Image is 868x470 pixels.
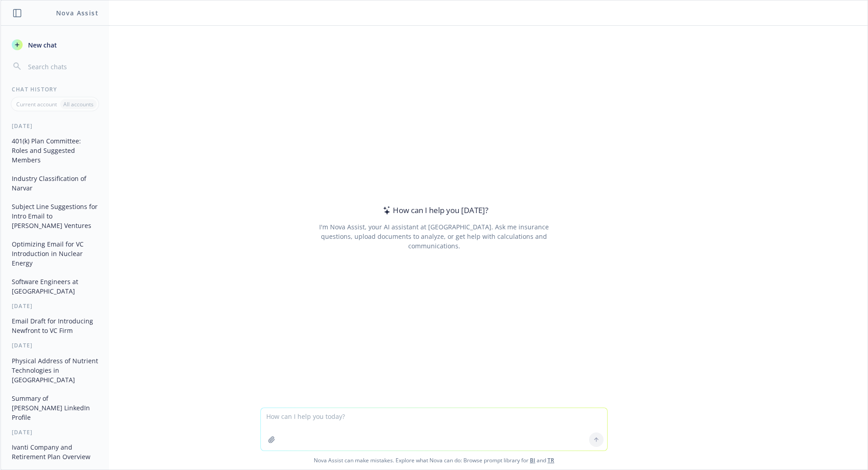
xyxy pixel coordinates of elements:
a: TR [547,456,554,464]
button: 401(k) Plan Committee: Roles and Suggested Members [8,133,102,167]
div: Chat History [1,85,109,93]
a: BI [530,456,535,464]
button: Ivanti Company and Retirement Plan Overview [8,440,102,464]
button: Software Engineers at [GEOGRAPHIC_DATA] [8,274,102,299]
div: How can I help you [DATE]? [380,204,488,216]
input: Search chats [26,60,98,73]
button: Physical Address of Nutrient Technologies in [GEOGRAPHIC_DATA] [8,353,102,387]
button: Optimizing Email for VC Introduction in Nuclear Energy [8,237,102,271]
button: Subject Line Suggestions for Intro Email to [PERSON_NAME] Ventures [8,199,102,233]
div: [DATE] [1,342,109,349]
button: Email Draft for Introducing Newfront to VC Firm [8,313,102,338]
button: Industry Classification of Narvar [8,171,102,195]
button: New chat [8,37,102,53]
p: All accounts [63,100,94,108]
p: Current account [16,100,57,108]
div: [DATE] [1,302,109,310]
h1: Nova Assist [56,8,99,18]
div: I'm Nova Assist, your AI assistant at [GEOGRAPHIC_DATA]. Ask me insurance questions, upload docum... [307,222,561,251]
button: Summary of [PERSON_NAME] LinkedIn Profile [8,391,102,425]
div: [DATE] [1,122,109,130]
span: Nova Assist can make mistakes. Explore what Nova can do: Browse prompt library for and [4,451,864,470]
div: [DATE] [1,428,109,436]
span: New chat [26,40,57,50]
